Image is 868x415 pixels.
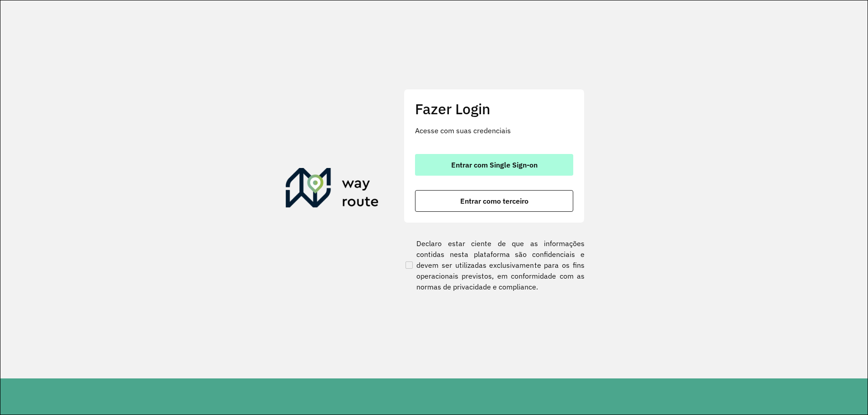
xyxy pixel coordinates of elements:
span: Entrar com Single Sign-on [451,161,538,168]
button: button [415,154,573,176]
h2: Fazer Login [415,100,573,117]
label: Declaro estar ciente de que as informações contidas nesta plataforma são confidenciais e devem se... [404,238,585,292]
p: Acesse com suas credenciais [415,125,573,136]
img: Roteirizador AmbevTech [286,168,379,211]
button: button [415,190,573,212]
span: Entrar como terceiro [460,197,528,205]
